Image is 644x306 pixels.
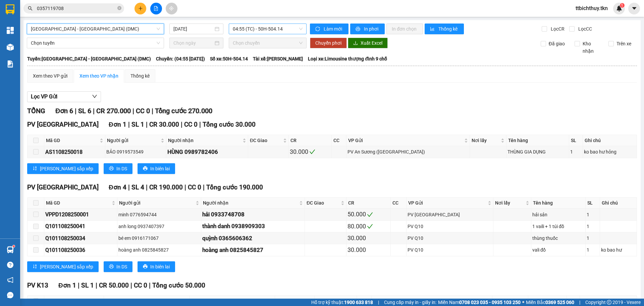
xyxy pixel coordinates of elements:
[307,199,339,207] span: ĐC Giao
[425,24,464,34] button: bar-chartThống kê
[408,223,492,230] div: PV Q10
[507,148,568,156] div: THÙNG GIA DỤNG
[607,300,611,305] span: copyright
[109,166,114,171] span: printer
[309,149,315,155] span: check
[202,234,304,243] div: quỳnh 0365606362
[378,299,379,306] span: |
[344,300,373,305] strong: 1900 633 818
[570,148,582,156] div: 1
[149,183,183,191] span: CR 190.000
[78,281,79,289] span: |
[130,72,150,80] div: Thống kê
[384,299,436,306] span: Cung cấp máy in - giấy in:
[408,211,492,218] div: PV [GEOGRAPHIC_DATA]
[106,148,165,156] div: BẢO 0919573549
[33,72,67,80] div: Xem theo VP gửi
[408,234,492,242] div: PV Q10
[119,199,194,207] span: Người gửi
[184,121,198,128] span: CC 0
[45,148,104,156] div: AS1108250018
[27,56,151,61] b: Tuyến: [GEOGRAPHIC_DATA] - [GEOGRAPHIC_DATA] (DMC)
[75,107,76,115] span: |
[580,40,603,55] span: Kho nhận
[587,223,599,230] div: 1
[631,5,637,11] span: caret-down
[233,24,303,34] span: 04:55 (TC) - 50H-504.14
[79,72,118,80] div: Xem theo VP nhận
[587,246,599,254] div: 1
[92,94,97,99] span: down
[391,198,406,209] th: CC
[37,5,116,12] input: Tìm tên, số ĐT hoặc mã đơn
[584,148,635,156] div: ko bao hư hỏng
[587,211,599,218] div: 1
[109,183,126,191] span: Đơn 4
[166,3,177,14] button: aim
[44,221,117,232] td: Q101108250041
[131,183,144,191] span: SL 4
[152,281,205,289] span: Tổng cước 50.000
[616,5,622,11] img: icon-new-feature
[621,3,623,8] span: 1
[570,4,613,12] span: ttbichthuy.tkn
[40,263,93,270] span: [PERSON_NAME] sắp xếp
[532,223,584,230] div: 1 vaili + 1 túi đồ
[373,297,485,305] span: VP Gửi
[118,211,200,218] div: minh 0776594744
[348,38,388,48] button: downloadXuất Excel
[628,3,640,14] button: caret-down
[531,198,586,209] th: Tên hàng
[168,137,241,144] span: Người nhận
[45,210,116,219] div: VPPD1208250001
[154,6,158,11] span: file-add
[438,25,459,33] span: Thống kê
[46,297,97,305] span: Mã GD
[44,146,105,158] td: AS1108250018
[353,41,358,46] span: download
[28,6,33,11] span: search
[7,60,14,68] img: solution-icon
[506,135,569,146] th: Tên hàng
[106,297,183,305] span: Người gửi
[107,137,159,144] span: Người gửi
[150,263,170,270] span: In biên lai
[135,3,146,14] button: plus
[149,121,179,128] span: CR 30.000
[347,233,389,243] div: 30.000
[526,299,574,306] span: Miền Bắc
[532,211,584,218] div: hải sản
[290,147,330,157] div: 30.000
[532,234,584,242] div: thùng thuốc
[143,166,148,171] span: printer
[117,6,121,10] span: close-circle
[347,210,389,219] div: 50.000
[6,4,14,14] img: logo-vxr
[55,107,73,115] span: Đơn 6
[203,199,298,207] span: Người nhận
[138,163,175,174] button: printerIn biên lai
[27,183,99,191] span: PV [GEOGRAPHIC_DATA]
[583,135,637,146] th: Ghi chú
[408,199,486,207] span: VP Gửi
[620,3,625,8] sup: 1
[118,246,200,254] div: hoàng anh 0825845827
[96,281,97,289] span: |
[27,281,48,289] span: PV K13
[138,261,175,272] button: printerIn biên lai
[128,183,130,191] span: |
[27,121,99,128] span: PV [GEOGRAPHIC_DATA]
[104,163,132,174] button: printerIn DS
[324,25,343,33] span: Làm mới
[7,262,13,268] span: question-circle
[136,107,150,115] span: CC 0
[40,165,93,172] span: [PERSON_NAME] sắp xếp
[104,261,132,272] button: printerIn DS
[131,121,144,128] span: SL 1
[130,281,132,289] span: |
[46,137,98,144] span: Mã GD
[587,234,599,242] div: 1
[308,55,387,62] span: Loại xe: Limousine thượng đỉnh 9 chỗ
[109,121,126,128] span: Đơn 1
[45,222,116,230] div: Q101108250041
